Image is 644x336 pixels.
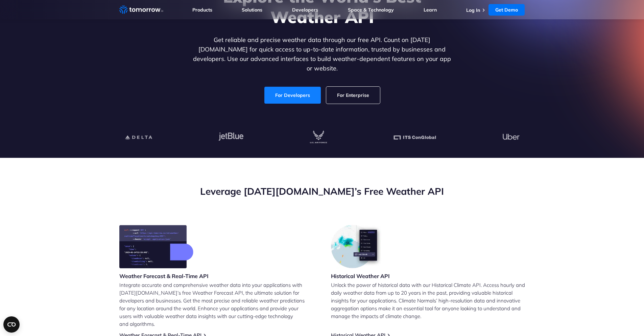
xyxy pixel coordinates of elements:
[331,272,390,280] h3: Historical Weather API
[466,7,480,13] a: Log In
[192,35,453,73] p: Get reliable and precise weather data through our free API. Count on [DATE][DOMAIN_NAME] for quic...
[264,87,321,104] a: For Developers
[326,87,380,104] a: For Enterprise
[119,272,209,280] h3: Weather Forecast & Real-Time API
[192,7,212,13] a: Products
[119,185,525,198] h2: Leverage [DATE][DOMAIN_NAME]’s Free Weather API
[3,316,20,333] button: Open CMP widget
[348,7,394,13] a: Space & Technology
[292,7,318,13] a: Developers
[488,4,525,16] a: Get Demo
[424,7,437,13] a: Learn
[119,281,313,328] p: Integrate accurate and comprehensive weather data into your applications with [DATE][DOMAIN_NAME]...
[331,281,525,320] p: Unlock the power of historical data with our Historical Climate API. Access hourly and daily weat...
[119,5,163,15] a: Home link
[242,7,262,13] a: Solutions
